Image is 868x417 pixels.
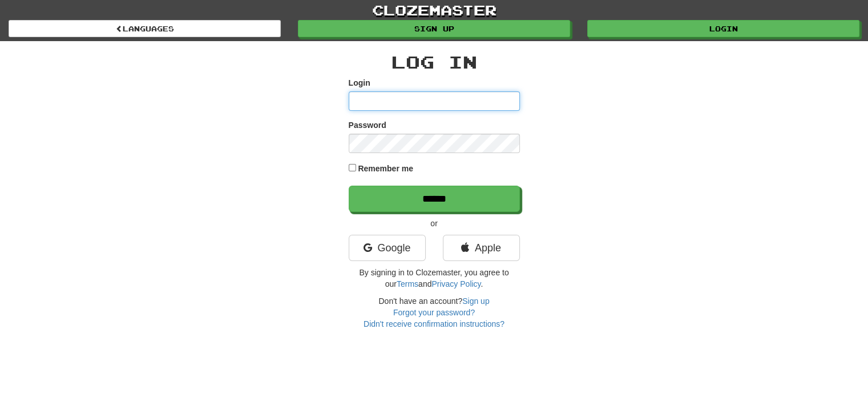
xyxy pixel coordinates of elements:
a: Forgot your password? [393,308,475,317]
a: Sign up [462,296,489,306]
a: Login [587,20,859,37]
a: Privacy Policy [431,279,481,288]
a: Terms [397,279,418,288]
a: Sign up [298,20,570,37]
a: Didn't receive confirmation instructions? [364,319,504,328]
a: Apple [443,235,520,261]
p: By signing in to Clozemaster, you agree to our and . [349,267,520,290]
label: Password [349,119,386,131]
h2: Log In [349,53,520,71]
label: Remember me [358,163,413,174]
p: or [349,218,520,229]
div: Don't have an account? [349,295,520,330]
a: Google [349,235,426,261]
label: Login [349,77,370,89]
a: Languages [9,20,281,37]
